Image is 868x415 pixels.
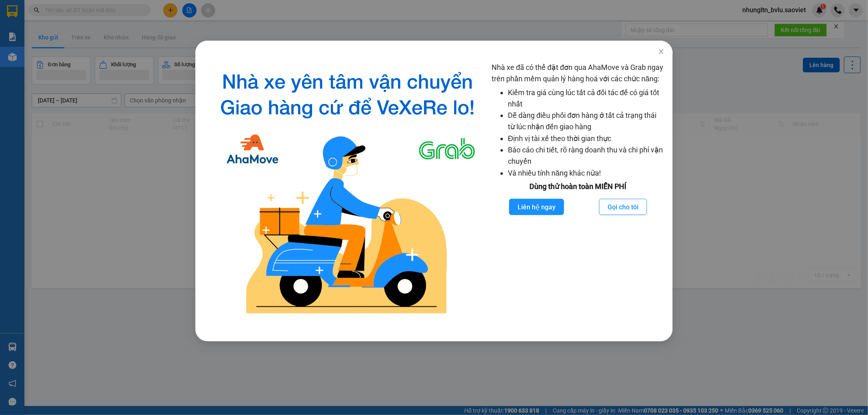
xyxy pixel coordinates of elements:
[508,144,665,167] li: Báo cáo chi tiết, rõ ràng doanh thu và chi phí vận chuyển
[508,167,665,179] li: Và nhiều tính năng khác nữa!
[608,202,638,212] span: Gọi cho tôi
[650,41,673,63] button: Close
[492,62,665,321] div: Nhà xe đã có thể đặt đơn qua AhaMove và Grab ngay trên phần mềm quản lý hàng hoá với các chức năng:
[210,62,485,321] img: logo
[518,202,555,212] span: Liên hệ ngay
[508,133,665,144] li: Định vị tài xế theo thời gian thực
[492,181,665,192] div: Dùng thử hoàn toàn MIỄN PHÍ
[599,199,647,215] button: Gọi cho tôi
[508,110,665,133] li: Dễ dàng điều phối đơn hàng ở tất cả trạng thái từ lúc nhận đến giao hàng
[509,199,564,215] button: Liên hệ ngay
[658,48,665,55] span: close
[508,87,665,110] li: Kiểm tra giá cùng lúc tất cả đối tác để có giá tốt nhất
